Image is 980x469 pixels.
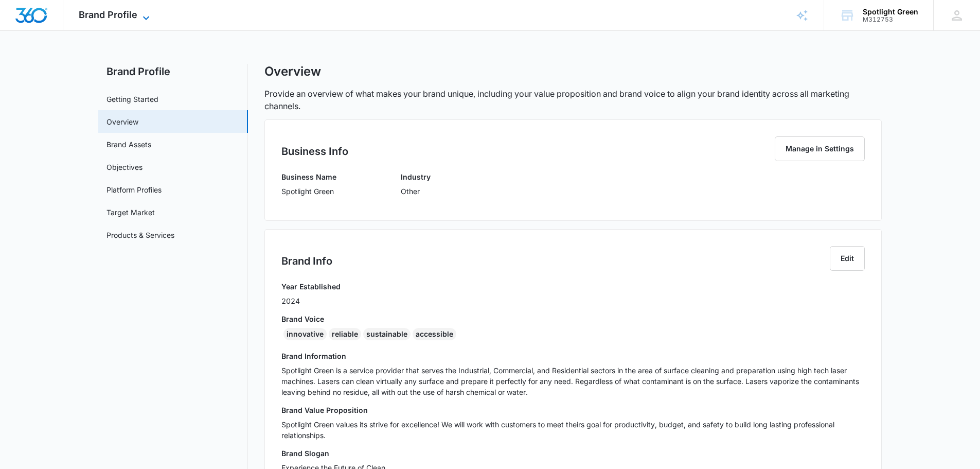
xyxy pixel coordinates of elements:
[363,328,411,340] div: sustainable
[281,419,865,441] p: Spotlight Green values its strive for excellence! We will work with customers to meet theirs goal...
[863,8,918,16] div: account name
[401,186,431,197] p: Other
[283,328,327,340] div: innovative
[281,448,865,459] h3: Brand Slogan
[281,296,341,306] p: 2024
[863,16,918,23] div: account id
[830,246,865,271] button: Edit
[106,139,151,150] a: Brand Assets
[775,136,865,161] button: Manage in Settings
[281,186,336,197] p: Spotlight Green
[106,162,142,172] a: Objectives
[401,171,431,182] h3: Industry
[281,314,865,324] h3: Brand Voice
[264,64,321,79] h1: Overview
[106,207,155,218] a: Target Market
[106,94,158,105] a: Getting Started
[281,365,865,397] p: Spotlight Green is a service provider that serves the Industrial, Commercial, and Residential sec...
[264,88,882,112] p: Provide an overview of what makes your brand unique, including your value proposition and brand v...
[98,64,248,79] h2: Brand Profile
[106,116,138,127] a: Overview
[281,144,348,159] h2: Business Info
[281,281,341,292] h3: Year Established
[413,328,456,340] div: accessible
[281,405,865,415] h3: Brand Value Proposition
[79,9,137,20] span: Brand Profile
[106,230,174,240] a: Products & Services
[281,253,332,269] h2: Brand Info
[329,328,361,340] div: reliable
[281,171,336,182] h3: Business Name
[281,351,865,361] h3: Brand Information
[106,184,162,195] a: Platform Profiles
